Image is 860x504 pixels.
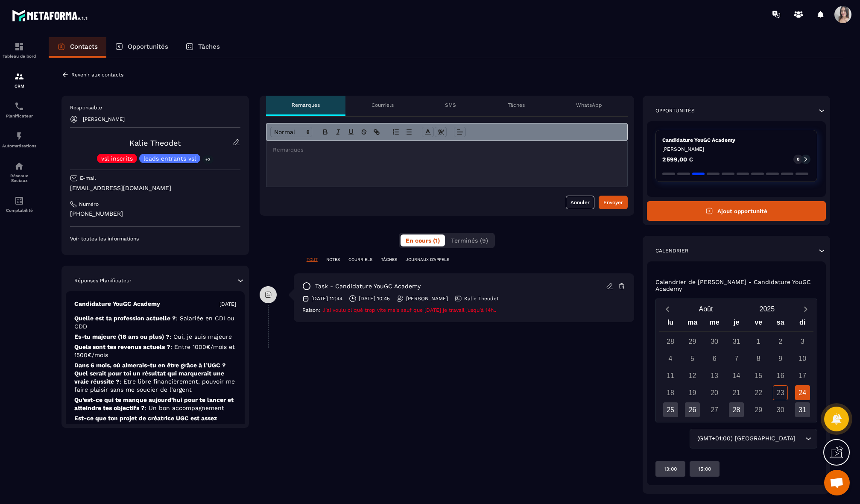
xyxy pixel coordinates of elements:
div: 31 [795,402,810,417]
p: [PERSON_NAME] [662,146,810,152]
div: ve [747,316,769,331]
p: Quelle est ta profession actuelle ? [74,314,236,331]
span: : Oui [169,423,183,430]
div: 9 [773,351,788,366]
p: Es-tu majeure (18 ans ou plus) ? [74,333,236,341]
div: 28 [663,334,678,349]
p: E-mail [80,175,96,182]
div: Calendar days [659,334,813,417]
p: CRM [2,84,36,88]
p: Automatisations [2,144,36,148]
p: Réseaux Sociaux [2,173,36,183]
p: leads entrants vsl [143,155,196,161]
div: 20 [707,385,722,400]
div: 2 [773,334,788,349]
span: : Un bon accompagnement [145,404,224,411]
a: automationsautomationsAutomatisations [2,125,36,155]
p: SMS [445,102,456,108]
p: Candidature YouGC Academy [74,300,160,308]
a: accountantaccountantComptabilité [2,189,36,219]
a: Kalie Theodet [129,138,181,147]
p: TÂCHES [381,257,397,263]
p: Contacts [70,43,98,50]
p: Calendrier de [PERSON_NAME] - Candidature YouGC Academy [655,278,817,292]
span: : Etre libre financièrement, pouvoir me faire plaisir sans me soucier de l’argent [74,378,235,393]
div: Search for option [690,429,817,448]
p: JOURNAUX D'APPELS [406,257,449,263]
p: Tâches [508,102,525,108]
a: social-networksocial-networkRéseaux Sociaux [2,155,36,189]
div: ma [682,316,704,331]
p: Tableau de bord [2,54,36,59]
p: [DATE] 12:44 [311,295,342,302]
p: Kalie Theodet [464,295,499,302]
a: formationformationTableau de bord [2,35,36,65]
div: 6 [707,351,722,366]
p: [EMAIL_ADDRESS][DOMAIN_NAME] [70,184,240,192]
input: Search for option [797,434,803,443]
div: 1 [751,334,766,349]
button: Ajout opportunité [647,201,826,221]
div: 11 [663,368,678,383]
span: (GMT+01:00) [GEOGRAPHIC_DATA] [695,434,797,443]
img: social-network [14,161,24,171]
p: Remarques [292,102,320,108]
img: scheduler [14,101,24,111]
p: Numéro [79,201,99,208]
p: TOUT [307,257,318,263]
p: task - Candidature YouGC Academy [315,282,421,290]
div: 30 [707,334,722,349]
p: [PERSON_NAME] [406,295,448,302]
span: En cours (1) [406,237,440,244]
p: [PERSON_NAME] [83,116,125,122]
div: 3 [795,334,810,349]
button: Annuler [566,196,594,209]
p: Réponses Planificateur [74,277,132,284]
p: Quels sont tes revenus actuels ? [74,343,236,359]
p: Planificateur [2,114,36,118]
p: Voir toutes les informations [70,235,240,242]
p: [DATE] 10:45 [359,295,390,302]
p: Responsable [70,104,240,111]
a: formationformationCRM [2,65,36,95]
p: Dans 6 mois, où aimerais-tu en être grâce à l’UGC ? Quel serait pour toi un résultat qui marquera... [74,361,236,394]
div: 12 [685,368,700,383]
div: 31 [729,334,744,349]
p: Tâches [198,43,220,50]
p: Opportunités [128,43,168,50]
div: 14 [729,368,744,383]
div: 26 [685,402,700,417]
img: accountant [14,196,24,206]
p: Candidature YouGC Academy [662,137,810,144]
div: 28 [729,402,744,417]
button: Previous month [659,303,675,315]
div: 13 [707,368,722,383]
div: 29 [685,334,700,349]
span: Raison: [302,307,320,313]
p: 13:00 [664,466,677,472]
div: Envoyer [603,198,623,207]
button: Envoyer [599,196,628,209]
div: je [725,316,748,331]
p: [PHONE_NUMBER] [70,210,240,218]
div: Calendar wrapper [659,316,813,417]
button: Next month [798,303,813,315]
div: 17 [795,368,810,383]
div: 7 [729,351,744,366]
div: 21 [729,385,744,400]
div: 19 [685,385,700,400]
button: Terminés (9) [446,234,493,246]
button: En cours (1) [401,234,445,246]
p: WhatsApp [576,102,602,108]
p: Qu’est-ce qui te manque aujourd’hui pour te lancer et atteindre tes objectifs ? [74,396,236,412]
div: 25 [663,402,678,417]
div: sa [769,316,792,331]
div: 18 [663,385,678,400]
p: Calendrier [655,247,688,254]
p: +3 [202,155,214,164]
p: 0 [797,156,799,162]
p: Courriels [371,102,394,108]
p: Opportunités [655,107,695,114]
div: 30 [773,402,788,417]
img: formation [14,41,24,52]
